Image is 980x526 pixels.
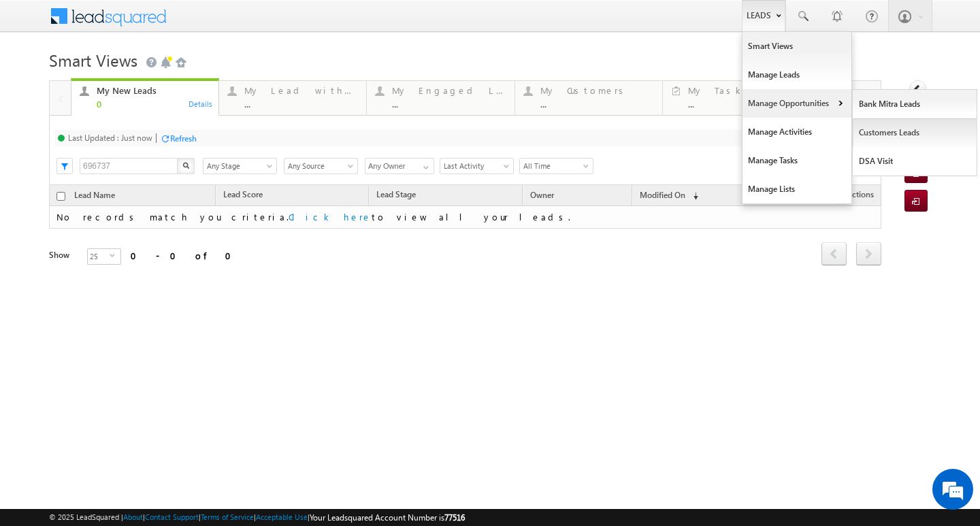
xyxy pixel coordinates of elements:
div: My Engaged Lead [392,85,506,96]
a: My Lead with Pending Tasks... [218,81,367,115]
div: ... [688,99,801,109]
div: My Tasks [688,85,801,96]
a: Contact Support [145,512,199,521]
a: Lead Stage [370,187,423,205]
img: Search [182,162,189,169]
div: 0 - 0 of 0 [131,248,240,263]
div: Last Updated : Just now [68,133,152,143]
a: DSA Visit [853,147,977,176]
a: prev [821,244,847,265]
input: Type to Search [365,158,434,174]
input: Check all records [56,192,65,201]
div: Owner Filter [365,157,433,174]
div: ... [392,99,506,109]
span: select [110,252,120,259]
input: Search Leads [80,158,178,174]
a: Manage Leads [742,61,851,89]
span: next [856,242,881,265]
a: My Engaged Lead... [366,81,514,115]
span: Your Leadsquared Account Number is [310,512,465,523]
a: All Time [519,158,593,174]
a: Terms of Service [201,512,254,521]
a: Acceptable Use [256,512,308,521]
div: 0 [97,99,210,109]
span: Lead Stage [376,189,416,199]
div: Show [49,249,76,261]
a: Manage Activities [742,118,851,146]
a: Manage Tasks [742,146,851,175]
div: Lead Stage Filter [203,157,277,174]
td: No records match you criteria. to view all your leads. [49,206,881,229]
a: About [123,512,143,521]
a: next [856,244,881,265]
div: ... [244,99,358,109]
a: My Customers... [514,81,663,115]
a: Any Stage [203,158,277,174]
div: Refresh [170,133,197,144]
a: Modified On (sorted descending) [633,187,705,205]
a: Lead Name [67,188,122,206]
span: (sorted descending) [687,191,698,201]
span: Modified On [640,190,685,200]
a: Manage Lists [742,175,851,203]
span: Owner [530,190,554,200]
span: 25 [88,249,110,264]
a: Last Activity [440,158,514,174]
span: prev [821,242,847,265]
span: © 2025 LeadSquared | | | | | [49,511,465,524]
div: My Customers [540,85,654,96]
a: My New Leads0Details [71,78,219,116]
span: Smart Views [49,49,137,71]
a: Lead Score [216,187,269,205]
a: Click here [289,211,372,223]
span: Last Activity [440,160,509,172]
div: Details [188,97,214,110]
a: Bank Mitra Leads [853,90,977,118]
span: Actions [840,187,881,205]
span: Lead Score [223,189,263,199]
a: Customers Leads [853,118,977,147]
span: Any Source [284,160,353,172]
div: Lead Source Filter [284,157,358,174]
div: My New Leads [97,85,210,96]
div: ... [540,99,654,109]
span: All Time [520,160,589,172]
a: Manage Opportunities [742,89,851,118]
a: Show All Items [416,159,433,172]
a: My Tasks... [662,81,810,115]
span: Any Stage [203,160,272,172]
div: My Lead with Pending Tasks [244,85,358,96]
span: 77516 [444,512,465,523]
a: Any Source [284,158,358,174]
a: Smart Views [742,32,851,61]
